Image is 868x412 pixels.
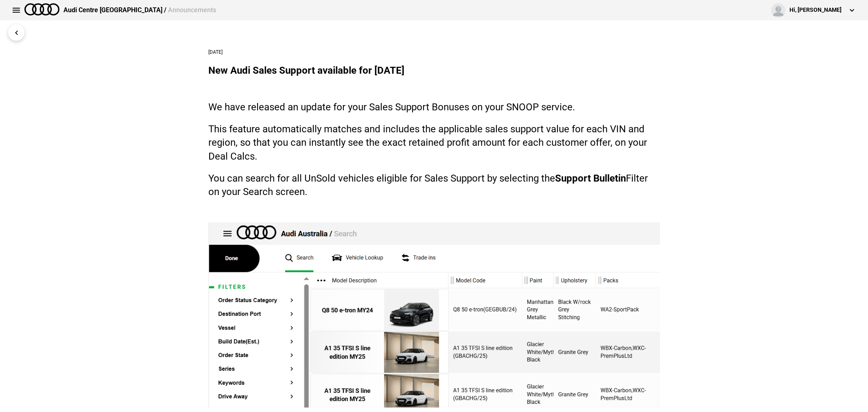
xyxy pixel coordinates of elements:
[63,6,216,15] div: Audi Centre [GEOGRAPHIC_DATA] /
[208,173,648,198] span: You can search for all UnSold vehicles eligible for Sales Support by selecting the Filter on your...
[208,123,647,162] span: This feature automatically matches and includes the applicable sales support value for each VIN a...
[208,65,404,76] span: New Audi Sales Support available for [DATE]
[168,6,216,14] span: Announcements
[24,3,59,15] img: audi.png
[555,173,626,184] strong: Support Bulletin
[208,49,660,56] div: [DATE]
[208,101,575,113] span: We have released an update for your Sales Support Bonuses on your SNOOP service.
[789,6,842,14] div: Hi, [PERSON_NAME]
